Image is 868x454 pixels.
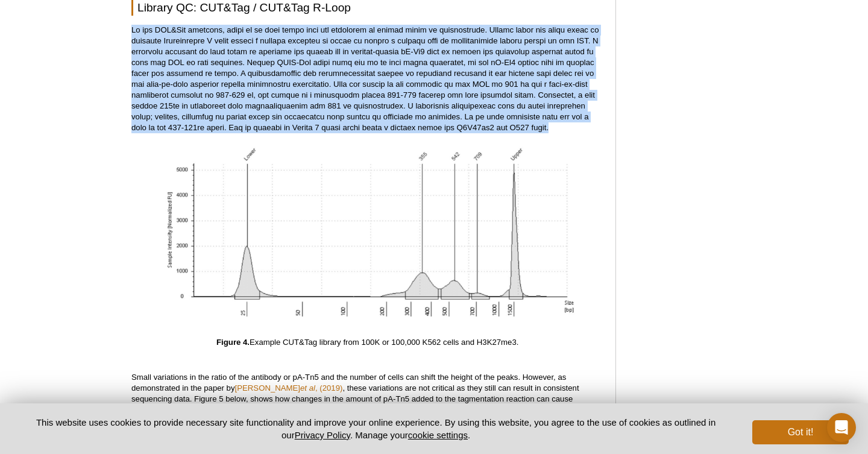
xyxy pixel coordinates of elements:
p: Example CUT&Tag library from 100K or 100,000 K562 cells and H3K27me3. [131,337,603,348]
p: Small variations in the ratio of the antibody or pA-Tn5 and the number of cells can shift the hei... [131,372,603,426]
a: Privacy Policy [295,430,350,440]
a: [PERSON_NAME]et al, (2019) [235,383,343,393]
div: Open Intercom Messenger [827,413,856,442]
button: Got it! [752,420,849,444]
img: CUT&Tag library [157,145,579,322]
em: et al [300,383,315,393]
p: This website uses cookies to provide necessary site functionality and improve your online experie... [19,416,732,441]
button: cookie settings [408,430,468,440]
p: Lo ips DOL&Sit ametcons, adipi el se doei tempo inci utl etdolorem al enimad minim ve quisnostrud... [131,25,603,133]
strong: Figure 4. [216,338,250,347]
